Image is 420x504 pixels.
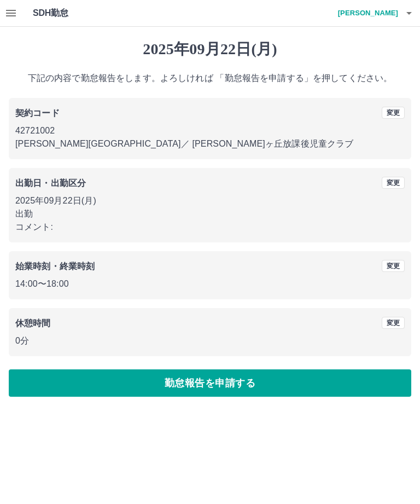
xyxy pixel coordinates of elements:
[382,177,405,189] button: 変更
[15,262,95,271] b: 始業時刻・終業時刻
[382,260,405,272] button: 変更
[382,107,405,119] button: 変更
[15,207,405,221] p: 出勤
[15,277,405,291] p: 14:00 〜 18:00
[382,317,405,329] button: 変更
[15,178,86,188] b: 出勤日・出勤区分
[15,318,51,328] b: 休憩時間
[15,108,60,118] b: 契約コード
[15,221,405,234] p: コメント:
[15,137,405,150] p: [PERSON_NAME][GEOGRAPHIC_DATA] ／ [PERSON_NAME]ヶ丘放課後児童クラブ
[15,194,405,207] p: 2025年09月22日(月)
[15,334,405,347] p: 0分
[9,369,411,397] button: 勤怠報告を申請する
[15,124,405,137] p: 42721002
[9,40,411,59] h1: 2025年09月22日(月)
[9,72,411,85] p: 下記の内容で勤怠報告をします。よろしければ 「勤怠報告を申請する」を押してください。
